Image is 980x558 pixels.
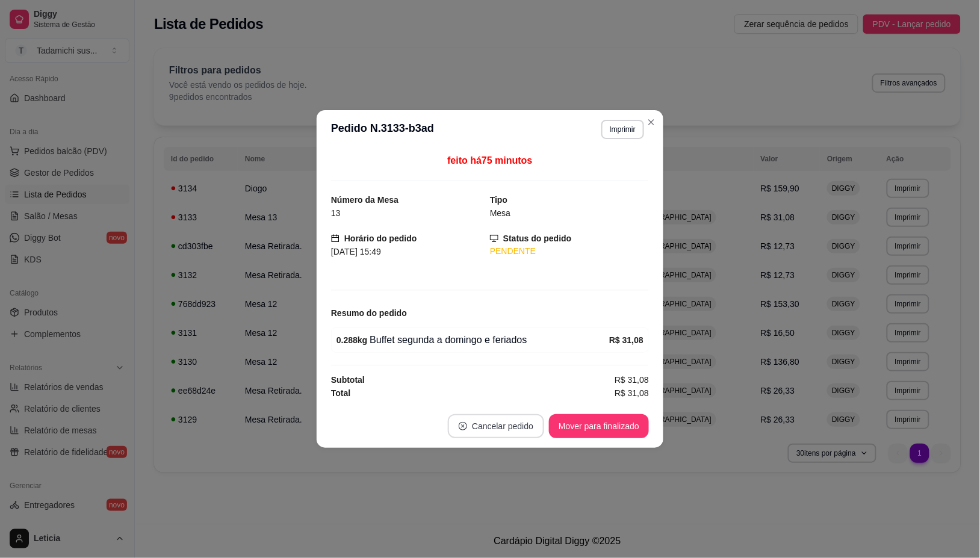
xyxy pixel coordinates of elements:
[642,113,661,132] button: Close
[331,208,341,218] span: 13
[490,195,507,205] strong: Tipo
[336,333,609,347] div: Buffet segunda a domingo e feriados
[615,373,649,386] span: R$ 31,08
[490,208,510,218] span: Mesa
[331,247,381,256] span: [DATE] 15:49
[331,375,365,385] strong: Subtotal
[331,195,399,205] strong: Número da Mesa
[344,234,417,243] strong: Horário do pedido
[336,335,367,345] strong: 0.288 kg
[615,386,649,400] span: R$ 31,08
[447,155,532,166] span: feito há 75 minutos
[331,234,340,243] span: calendar
[490,234,498,243] span: desktop
[459,422,467,430] span: close-circle
[331,308,407,318] strong: Resumo do pedido
[331,388,350,398] strong: Total
[601,120,644,139] button: Imprimir
[490,245,649,258] div: PENDENTE
[549,414,649,438] button: Mover para finalizado
[448,414,544,438] button: close-circleCancelar pedido
[609,335,644,345] strong: R$ 31,08
[331,120,434,139] h3: Pedido N. 3133-b3ad
[503,234,572,243] strong: Status do pedido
